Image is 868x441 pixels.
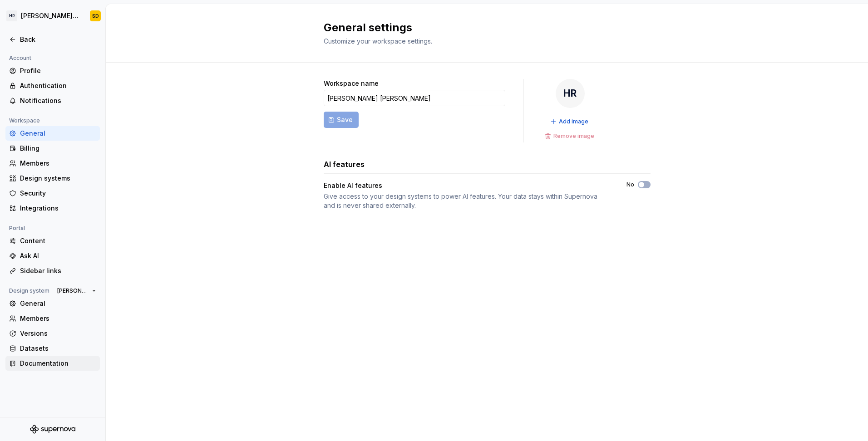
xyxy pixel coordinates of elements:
[5,311,100,326] a: Members
[20,204,96,213] div: Integrations
[5,32,100,47] a: Back
[20,66,96,75] div: Profile
[6,10,17,21] div: HR
[5,285,53,296] div: Design system
[57,287,89,294] span: [PERSON_NAME] UI Toolkit (HUT)
[2,6,104,26] button: HR[PERSON_NAME] UI Toolkit (HUT)SD
[5,78,100,93] a: Authentication
[20,159,96,168] div: Members
[324,20,640,35] h2: General settings
[20,81,96,90] div: Authentication
[5,171,100,186] a: Design systems
[20,314,96,323] div: Members
[5,126,100,141] a: General
[5,93,100,108] a: Notifications
[626,181,634,188] label: No
[559,118,588,125] span: Add image
[5,356,100,371] a: Documentation
[5,115,44,126] div: Workspace
[556,79,585,108] div: HR
[20,144,96,153] div: Billing
[5,64,100,78] a: Profile
[324,37,432,45] span: Customize your workspace settings.
[20,236,96,245] div: Content
[21,11,79,20] div: [PERSON_NAME] UI Toolkit (HUT)
[20,129,96,138] div: General
[324,159,365,170] h3: AI features
[20,35,96,44] div: Back
[20,266,96,275] div: Sidebar links
[5,201,100,216] a: Integrations
[5,223,29,234] div: Portal
[5,326,100,341] a: Versions
[5,341,100,356] a: Datasets
[20,299,96,308] div: General
[20,251,96,260] div: Ask AI
[324,181,610,190] div: Enable AI features
[5,53,35,64] div: Account
[20,189,96,198] div: Security
[324,192,610,210] div: Give access to your design systems to power AI features. Your data stays within Supernova and is ...
[5,186,100,201] a: Security
[5,234,100,248] a: Content
[20,329,96,338] div: Versions
[30,425,75,434] svg: Supernova Logo
[5,141,100,156] a: Billing
[20,359,96,368] div: Documentation
[20,174,96,183] div: Design systems
[5,249,100,263] a: Ask AI
[92,12,99,20] div: SD
[20,96,96,105] div: Notifications
[5,296,100,311] a: General
[324,79,379,88] label: Workspace name
[20,344,96,353] div: Datasets
[547,115,592,128] button: Add image
[5,264,100,278] a: Sidebar links
[5,156,100,171] a: Members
